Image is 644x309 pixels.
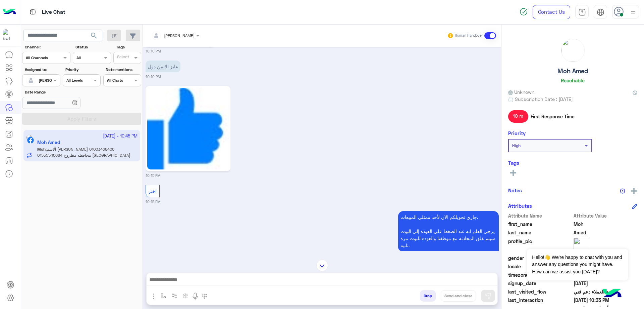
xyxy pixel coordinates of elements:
p: 26/9/2025, 10:15 PM [398,211,499,251]
img: spinner [520,8,528,16]
button: select flow [158,290,169,301]
span: first_name [508,221,572,228]
label: Date Range [25,89,100,95]
span: Moh [574,221,638,228]
img: create order [183,293,188,299]
span: First Response Time [531,113,575,120]
span: خدمة العملاء دعم فني [574,288,638,295]
span: last_interaction [508,297,572,304]
img: tab [578,8,586,16]
span: Amed [574,229,638,236]
img: Trigger scenario [172,293,177,299]
span: locale [508,263,572,270]
span: Attribute Name [508,212,572,219]
small: 10:10 PM [146,74,161,79]
button: create order [180,290,191,301]
a: Contact Us [533,5,570,19]
img: select flow [161,293,166,299]
img: Logo [3,5,16,19]
label: Assigned to: [25,67,59,73]
img: make a call [202,294,207,299]
img: add [631,188,637,194]
label: Tags [116,44,141,50]
span: Attribute Value [574,212,638,219]
b: High [512,143,521,148]
span: gender [508,255,572,262]
span: 2025-09-26T18:32:02.824Z [574,280,638,287]
img: scroll [316,260,328,271]
label: Status [75,44,110,50]
button: search [86,30,102,44]
img: 39178562_1505197616293642_5411344281094848512_n.png [147,88,229,169]
div: Select [116,54,129,62]
span: Hello!👋 We're happy to chat with you and answer any questions you might have. How can we assist y... [527,249,628,280]
span: search [90,32,98,40]
img: notes [620,188,625,194]
img: profile [629,8,637,16]
button: Trigger scenario [169,290,180,301]
button: Drop [420,290,436,302]
span: Unknown [508,88,534,95]
h5: Moh Amed [557,67,588,75]
h6: Priority [508,130,526,136]
img: hulul-logo.png [600,282,624,306]
span: 10 m [508,110,528,122]
label: Channel: [25,44,70,50]
small: 10:10 PM [146,48,161,54]
img: picture [561,39,584,62]
img: 713415422032625 [3,29,15,41]
span: last_name [508,229,572,236]
span: last_visited_flow [508,288,572,295]
label: Priority [65,67,100,73]
small: 10:15 PM [146,173,160,178]
h6: Tags [508,160,637,166]
button: Apply Filters [22,113,141,125]
span: [PERSON_NAME] [164,33,195,38]
img: defaultAdmin.png [26,76,36,85]
small: 10:15 PM [146,199,160,204]
small: Human Handover [455,33,483,38]
span: Subscription Date : [DATE] [515,95,573,103]
span: signup_date [508,280,572,287]
img: send attachment [150,292,158,300]
img: tab [597,8,604,16]
span: timezone [508,271,572,278]
span: profile_pic [508,238,572,253]
img: tab [29,8,37,16]
img: send message [485,293,491,299]
span: 2025-09-28T19:33:43.623Z [574,297,638,304]
label: Note mentions [106,67,140,73]
img: send voice note [191,292,199,300]
h6: Reachable [561,77,585,83]
h6: Notes [508,187,522,193]
h6: Attributes [508,203,532,209]
p: 26/9/2025, 10:10 PM [146,61,180,72]
p: Live Chat [42,8,65,17]
a: tab [575,5,589,19]
span: اختر [148,188,157,194]
button: Send and close [441,290,476,302]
